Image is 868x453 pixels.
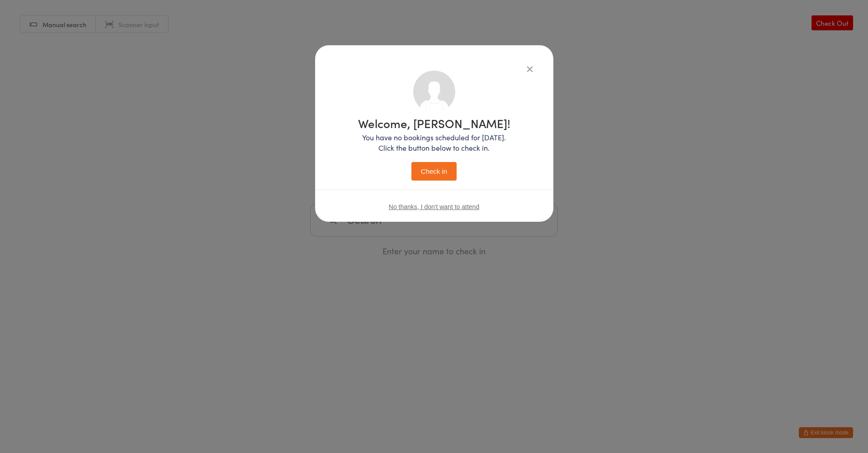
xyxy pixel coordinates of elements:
h1: Welcome, [PERSON_NAME]! [358,117,510,129]
img: no_photo.png [413,71,455,113]
button: No thanks, I don't want to attend [389,203,479,210]
button: Check in [411,162,457,181]
p: You have no bookings scheduled for [DATE]. Click the button below to check in. [358,132,510,153]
